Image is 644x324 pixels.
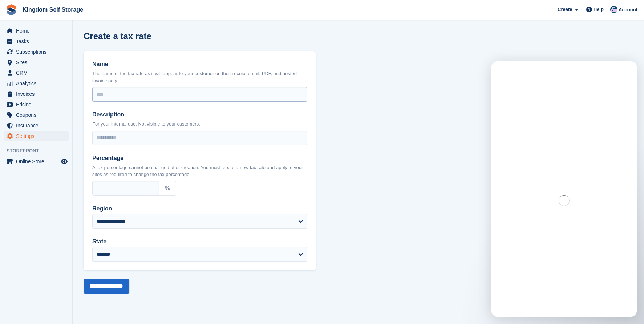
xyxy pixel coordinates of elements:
span: Settings [16,131,60,141]
span: Account [619,6,637,13]
a: menu [4,68,69,78]
a: menu [4,47,69,57]
a: menu [4,131,69,141]
span: Help [594,6,604,13]
span: Analytics [16,78,60,89]
p: A tax percentage cannot be changed after creation. You must create a new tax rate and apply to yo... [92,164,307,178]
iframe: Intercom live chat [491,61,637,317]
a: menu [4,156,69,167]
a: menu [4,57,69,67]
a: Kingdom Self Storage [20,4,86,16]
a: menu [4,120,69,131]
label: Name [92,60,307,69]
label: Percentage [92,154,307,163]
a: menu [4,89,69,99]
span: Create [558,6,572,13]
span: Tasks [16,36,60,46]
span: Pricing [16,99,60,110]
label: Region [92,204,307,213]
span: Insurance [16,120,60,131]
label: State [92,237,307,246]
span: Sites [16,57,60,67]
span: Subscriptions [16,47,60,57]
span: Online Store [16,156,60,167]
span: Coupons [16,110,60,120]
a: menu [4,26,69,36]
span: Invoices [16,89,60,99]
img: Bradley Werlin [610,6,617,13]
a: Preview store [60,157,69,166]
a: menu [4,36,69,46]
a: menu [4,99,69,110]
h1: Create a tax rate [84,31,151,41]
label: Description [92,110,307,119]
a: menu [4,110,69,120]
span: Storefront [7,147,72,155]
img: stora-icon-8386f47178a22dfd0bd8f6a31ec36ba5ce8667c1dd55bd0f319d3a0aa187defe.svg [6,4,17,15]
p: The name of the tax rate as it will appear to your customer on their receipt email, PDF, and host... [92,70,307,84]
a: menu [4,78,69,89]
p: For your internal use. Not visible to your customers. [92,120,307,128]
span: Home [16,26,60,36]
span: CRM [16,68,60,78]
